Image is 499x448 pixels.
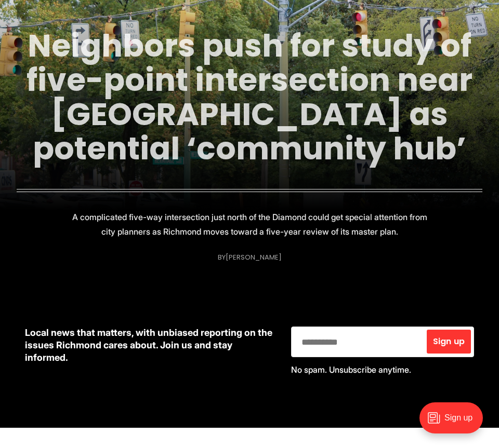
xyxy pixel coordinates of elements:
[433,337,465,346] span: Sign up
[218,253,282,261] div: By
[25,327,274,364] p: Local news that matters, with unbiased reporting on the issues Richmond cares about. Join us and ...
[427,330,471,354] button: Sign up
[411,397,499,448] iframe: portal-trigger
[291,364,411,375] span: No spam. Unsubscribe anytime.
[226,252,282,262] a: [PERSON_NAME]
